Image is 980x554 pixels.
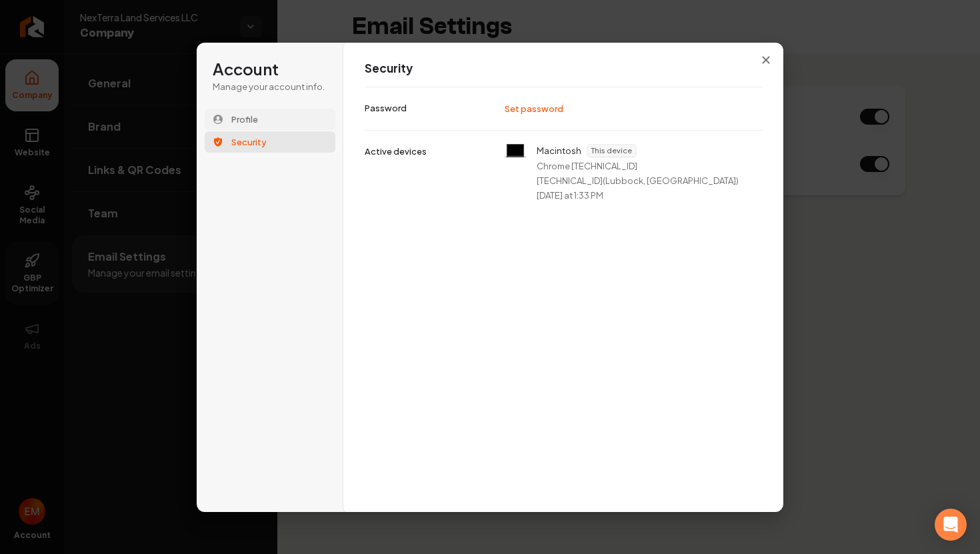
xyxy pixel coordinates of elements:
p: Chrome [TECHNICAL_ID] [537,160,637,172]
button: Set password [498,99,571,119]
button: Close modal [754,48,778,72]
h1: Account [213,59,327,80]
p: Macintosh [537,145,581,157]
h1: Security [365,61,763,77]
button: Profile [205,109,335,130]
p: [DATE] at 1:33 PM [537,189,603,201]
p: Manage your account info. [213,81,327,93]
div: Open Intercom Messenger [935,509,967,541]
span: Profile [231,113,258,125]
span: This device [587,145,636,157]
span: Security [231,136,267,148]
button: Security [205,131,335,153]
p: [TECHNICAL_ID] ( Lubbock, [GEOGRAPHIC_DATA] ) [537,175,739,187]
p: Password [365,102,407,114]
p: Active devices [365,145,427,157]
